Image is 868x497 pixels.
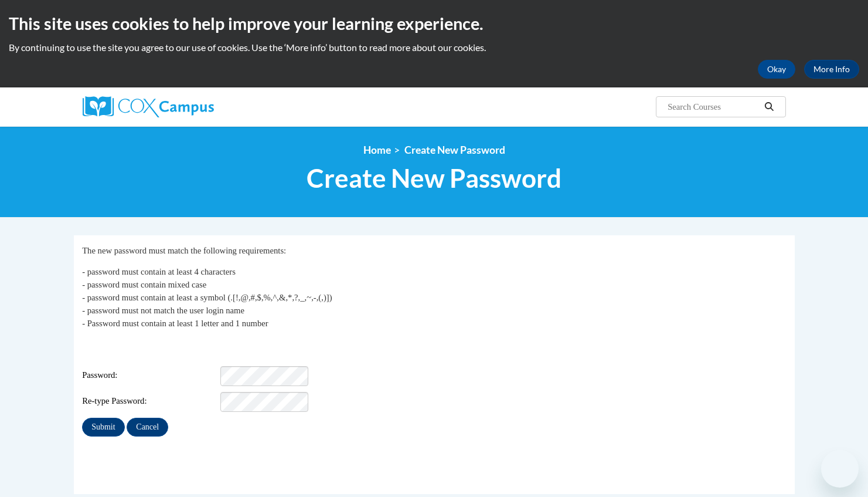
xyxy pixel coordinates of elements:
button: Search [760,100,778,114]
span: Re-type Password: [82,395,218,408]
span: Create New Password [404,144,505,156]
input: Cancel [127,418,168,437]
input: Search Courses [666,100,760,114]
span: Password: [82,369,218,382]
p: By continuing to use the site you agree to our use of cookies. Use the ‘More info’ button to read... [9,41,859,54]
h2: This site uses cookies to help improve your learning experience. [9,12,859,35]
span: Create New Password [307,163,561,194]
span: The new password must match the following requirements: [82,246,286,255]
span: - password must contain at least 4 characters - password must contain mixed case - password must ... [82,267,332,328]
a: Home [363,144,391,156]
img: Cox Campus [83,96,214,117]
a: More Info [804,60,859,79]
input: Submit [82,418,124,437]
a: Cox Campus [83,96,305,117]
button: Okay [758,60,795,79]
iframe: Button to launch messaging window [821,450,859,488]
